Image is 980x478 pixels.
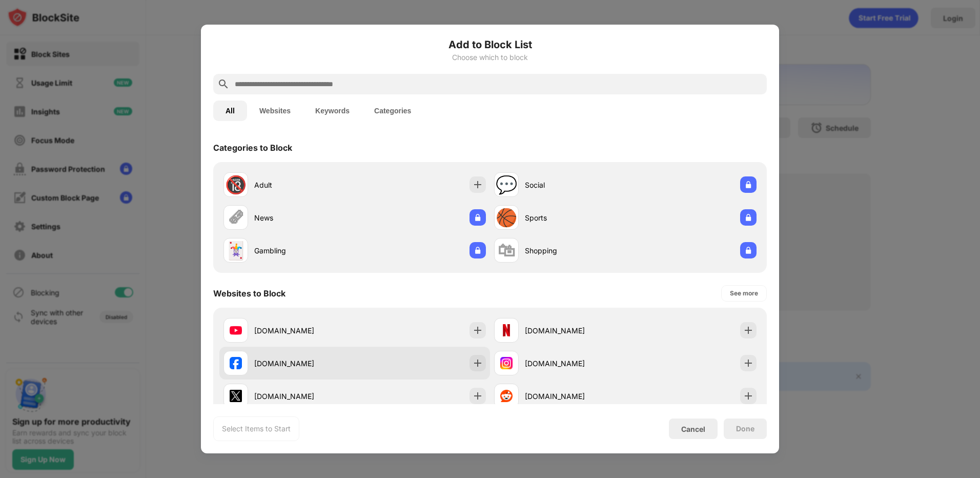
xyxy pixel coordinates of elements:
[525,325,625,336] div: [DOMAIN_NAME]
[525,212,625,223] div: Sports
[496,207,517,228] div: 🏀
[254,180,355,190] div: Adult
[213,288,285,298] div: Websites to Block
[362,101,423,121] button: Categories
[254,212,355,223] div: News
[213,53,767,62] div: Choose which to block
[222,424,291,434] div: Select Items to Start
[217,78,230,90] img: search.svg
[247,101,303,121] button: Websites
[303,101,362,121] button: Keywords
[227,207,244,228] div: 🗞
[213,37,767,52] h6: Add to Block List
[225,240,247,261] div: 🃏
[500,390,513,402] img: favicons
[681,425,705,433] div: Cancel
[500,324,513,336] img: favicons
[500,357,513,369] img: favicons
[230,357,242,369] img: favicons
[525,245,625,256] div: Shopping
[525,180,625,190] div: Social
[230,390,242,402] img: favicons
[213,101,247,121] button: All
[496,174,517,195] div: 💬
[730,288,758,298] div: See more
[230,324,242,336] img: favicons
[498,240,515,261] div: 🛍
[225,174,247,195] div: 🔞
[254,245,355,256] div: Gambling
[213,143,292,153] div: Categories to Block
[525,358,625,369] div: [DOMAIN_NAME]
[736,425,754,433] div: Done
[254,391,355,402] div: [DOMAIN_NAME]
[254,358,355,369] div: [DOMAIN_NAME]
[525,391,625,402] div: [DOMAIN_NAME]
[254,325,355,336] div: [DOMAIN_NAME]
